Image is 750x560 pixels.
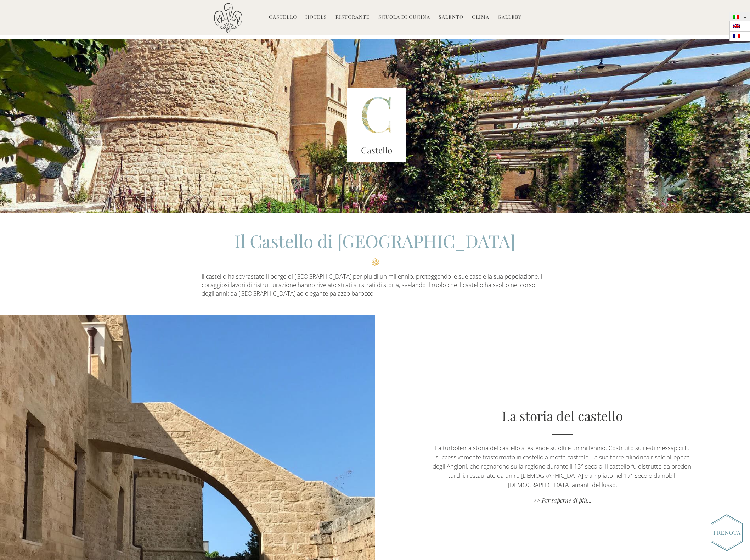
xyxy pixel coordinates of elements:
[335,13,370,22] a: Ristorante
[472,13,489,22] a: Clima
[347,144,406,157] h3: Castello
[431,443,694,489] p: La turbolenta storia del castello si estende su oltre un millennio. Costruito su resti messapici ...
[733,24,740,28] img: Inglese
[305,13,327,22] a: Hotels
[202,229,549,266] h2: Il Castello di [GEOGRAPHIC_DATA]
[202,272,549,298] p: Il castello ha sovrastato il borgo di [GEOGRAPHIC_DATA] per più di un millennio, proteggendo le s...
[269,13,297,22] a: Castello
[733,15,739,19] img: Italiano
[214,3,242,33] img: Castello di Ugento
[378,13,430,22] a: Scuola di Cucina
[431,496,694,506] a: >> Per saperne di più...
[733,34,740,38] img: Francese
[347,88,406,162] img: castle-letter.png
[711,514,743,551] img: Book_Button_Italian.png
[498,13,521,22] a: Gallery
[502,407,623,424] a: La storia del castello
[439,13,463,22] a: Salento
